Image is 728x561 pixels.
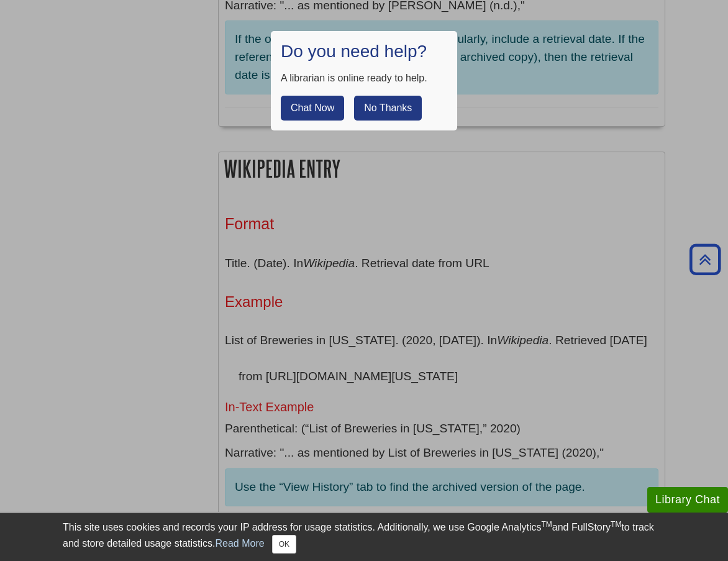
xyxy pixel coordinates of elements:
div: A librarian is online ready to help. [281,71,447,86]
a: Read More [215,538,264,549]
button: No Thanks [354,96,422,121]
div: This site uses cookies and records your IP address for usage statistics. Additionally, we use Goo... [63,520,665,554]
sup: TM [611,520,621,529]
button: Library Chat [647,487,728,513]
h1: Do you need help? [281,41,447,62]
button: Chat Now [281,96,344,121]
sup: TM [541,520,552,529]
button: Close [272,535,296,554]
